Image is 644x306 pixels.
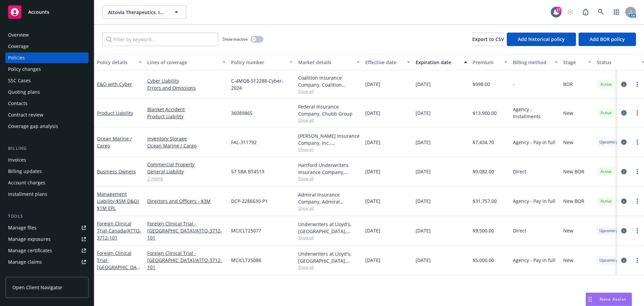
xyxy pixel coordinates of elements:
[231,139,257,146] span: FAL-311792
[108,9,166,16] span: Attovia Therapeutics, Inc.
[298,146,360,152] span: Show all
[473,198,497,205] span: $31,757.00
[513,139,555,146] span: Agency - Pay in full
[472,36,504,42] span: Export to CSV
[563,257,573,264] span: New
[5,87,89,97] a: Quoting plans
[599,81,613,87] span: Active
[416,81,431,88] span: [DATE]
[5,41,89,52] a: Coverage
[5,245,89,256] a: Manage certificates
[298,88,360,94] span: Show all
[5,189,89,200] a: Installment plans
[472,33,504,46] button: Export to CSV
[563,110,573,117] span: New
[510,54,560,70] button: Billing method
[147,84,226,91] a: Errors and Omissions
[5,166,89,177] a: Billing updates
[5,234,89,245] span: Manage exposures
[298,235,360,241] span: Show all
[147,168,226,175] a: General Liability
[298,221,360,235] div: Underwriters at Lloyd's, [GEOGRAPHIC_DATA], [PERSON_NAME] of [GEOGRAPHIC_DATA], Clinical Trials I...
[416,227,431,234] span: [DATE]
[363,54,413,70] button: Effective date
[5,257,89,267] a: Manage claims
[5,52,89,63] a: Policies
[563,198,584,205] span: New BOR
[5,75,89,86] a: SSC Cases
[633,168,641,176] a: more
[298,132,360,146] div: [PERSON_NAME] Insurance Company, Inc., [PERSON_NAME] Group, [PERSON_NAME] Cargo
[8,121,58,132] div: Coverage gap analysis
[365,198,380,205] span: [DATE]
[5,213,89,220] div: Tools
[8,155,26,165] div: Invoices
[590,36,625,42] span: Add BOR policy
[365,168,380,175] span: [DATE]
[513,257,555,264] span: Agency - Pay in full
[563,81,573,88] span: BOR
[473,110,497,117] span: $13,900.00
[147,161,226,168] a: Commercial Property
[5,268,89,279] a: Manage BORs
[298,191,360,205] div: Admiral Insurance Company, Admiral Insurance Group ([PERSON_NAME] Corporation), RT Specialty Insu...
[5,3,89,21] a: Accounts
[563,168,584,175] span: New BOR
[620,109,628,117] a: circleInformation
[8,52,25,63] div: Policies
[416,257,431,264] span: [DATE]
[416,168,431,175] span: [DATE]
[145,54,228,70] button: Lines of coverage
[8,177,45,188] div: Account charges
[586,293,632,306] button: Nova Assist
[231,77,293,91] span: C-4MQ8-512288-Cyber-2024
[610,5,623,19] a: Switch app
[298,264,360,270] span: Show all
[231,227,261,234] span: MCICLT25077
[579,5,592,19] a: Report a Bug
[620,138,628,146] a: circleInformation
[365,139,380,146] span: [DATE]
[594,5,608,19] a: Search
[97,227,141,241] span: - Canada/ATTO-3712-101
[8,234,51,245] div: Manage exposures
[8,166,42,177] div: Billing updates
[97,81,132,87] a: E&O with Cyber
[8,257,42,267] div: Manage claims
[298,103,360,117] div: Federal Insurance Company, Chubb Group
[513,227,526,234] span: Direct
[365,59,403,66] div: Effective date
[416,139,431,146] span: [DATE]
[473,81,490,88] span: $998.00
[5,155,89,165] a: Invoices
[416,110,431,117] span: [DATE]
[473,257,494,264] span: $5,000.00
[5,177,89,188] a: Account charges
[231,59,285,66] div: Policy number
[97,168,136,175] a: Business Owners
[8,110,43,120] div: Contract review
[633,109,641,117] a: more
[416,59,460,66] div: Expiration date
[298,59,353,66] div: Market details
[600,296,626,302] span: Nova Assist
[228,54,296,70] button: Policy number
[365,257,380,264] span: [DATE]
[298,250,360,264] div: Underwriters at Lloyd's, [GEOGRAPHIC_DATA], [PERSON_NAME] of [GEOGRAPHIC_DATA], Clinical Trials I...
[147,106,226,113] a: Blanket Accident
[5,121,89,132] a: Coverage gap analysis
[555,7,561,13] div: 17
[513,106,558,120] span: Agency - Installments
[416,198,431,205] span: [DATE]
[8,245,52,256] div: Manage certificates
[222,36,248,42] span: Show inactive
[147,59,218,66] div: Lines of coverage
[298,205,360,211] span: Show all
[563,227,573,234] span: New
[513,168,526,175] span: Direct
[8,75,31,86] div: SSC Cases
[298,74,360,88] div: Coalition Insurance Company, Coalition Insurance Solutions (Carrier)
[8,87,40,97] div: Quoting plans
[97,191,139,211] a: Management Liability
[473,59,500,66] div: Premium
